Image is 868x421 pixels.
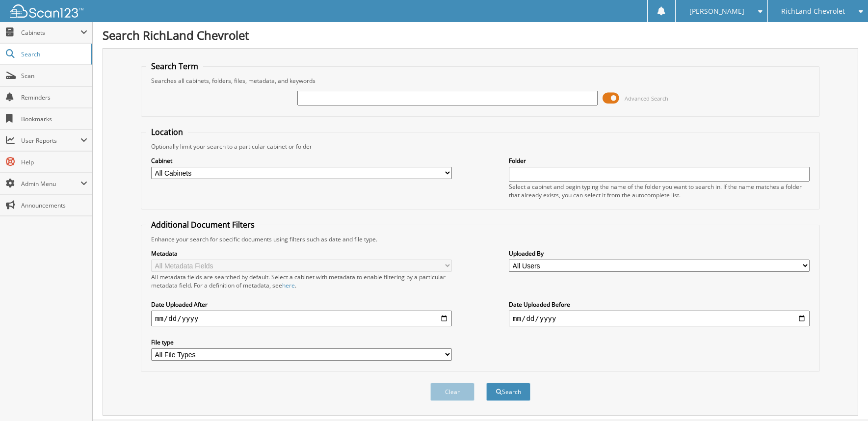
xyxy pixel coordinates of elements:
[509,300,810,309] label: Date Uploaded Before
[625,95,668,102] span: Advanced Search
[689,8,744,14] span: [PERSON_NAME]
[509,183,810,199] div: Select a cabinet and begin typing the name of the folder you want to search in. If the name match...
[151,338,452,346] label: File type
[151,311,452,326] input: start
[146,127,188,137] legend: Location
[282,281,295,289] a: here
[151,157,452,165] label: Cabinet
[509,311,810,326] input: end
[21,180,80,188] span: Admin Menu
[21,115,87,123] span: Bookmarks
[151,249,452,258] label: Metadata
[151,273,452,289] div: All metadata fields are searched by default. Select a cabinet with metadata to enable filtering b...
[21,158,87,166] span: Help
[146,235,815,243] div: Enhance your search for specific documents using filters such as date and file type.
[21,136,80,145] span: User Reports
[146,77,815,85] div: Searches all cabinets, folders, files, metadata, and keywords
[21,201,87,210] span: Announcements
[21,50,86,58] span: Search
[10,4,83,18] img: scan123-logo-white.svg
[486,383,530,401] button: Search
[146,219,260,230] legend: Additional Document Filters
[21,72,87,80] span: Scan
[103,27,858,43] h1: Search RichLand Chevrolet
[430,383,474,401] button: Clear
[781,8,845,14] span: RichLand Chevrolet
[151,300,452,309] label: Date Uploaded After
[21,93,87,102] span: Reminders
[146,142,815,151] div: Optionally limit your search to a particular cabinet or folder
[21,28,80,37] span: Cabinets
[509,157,810,165] label: Folder
[146,61,203,72] legend: Search Term
[509,249,810,258] label: Uploaded By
